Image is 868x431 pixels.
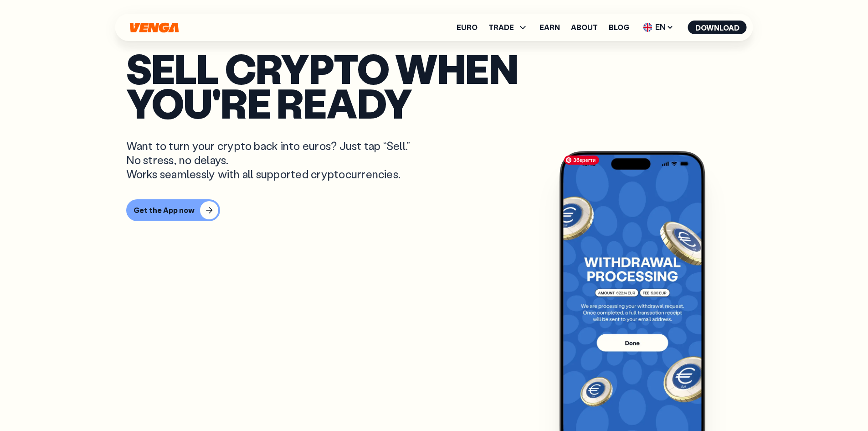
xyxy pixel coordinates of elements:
button: Get the App now [126,199,220,221]
a: Euro [457,24,478,31]
svg: Home [129,22,180,33]
button: Download [688,21,747,34]
a: Earn [539,24,560,31]
p: Sell crypto when you're ready [126,51,742,120]
span: TRADE [488,22,529,33]
a: Get the App now [126,199,742,221]
a: About [571,24,598,31]
a: Blog [609,24,629,31]
span: EN [640,20,677,35]
img: flag-uk [643,23,652,32]
p: Want to turn your crypto back into euros? Just tap “Sell.” No stress, no delays. Works seamlessly... [126,139,414,182]
span: Зберегти [564,156,599,165]
span: TRADE [488,24,514,31]
div: Get the App now [134,206,195,215]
